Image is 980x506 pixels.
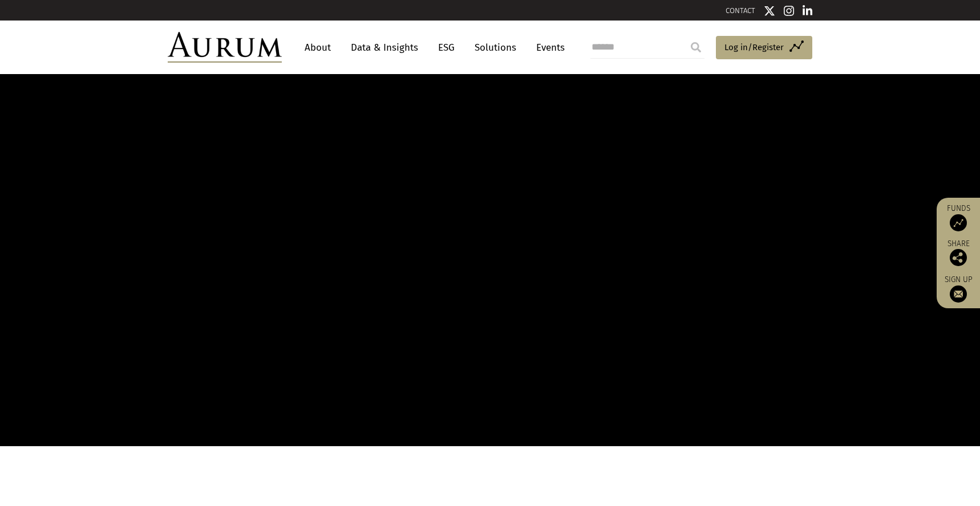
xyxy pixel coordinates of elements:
img: Twitter icon [764,5,775,17]
img: Access Funds [950,214,967,231]
a: Log in/Register [716,36,812,60]
img: Linkedin icon [803,5,813,17]
img: Instagram icon [784,5,794,17]
a: CONTACT [726,6,755,15]
a: Events [531,37,565,58]
img: Sign up to our newsletter [950,285,967,303]
a: Funds [942,203,974,231]
img: Share this post [950,249,967,266]
span: Log in/Register [724,40,784,54]
a: ESG [432,37,460,58]
img: Aurum [168,32,282,63]
a: About [299,37,337,58]
a: Sign up [942,275,974,303]
a: Data & Insights [345,37,424,58]
div: Share [942,240,974,266]
a: Solutions [469,37,522,58]
input: Submit [685,36,707,59]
